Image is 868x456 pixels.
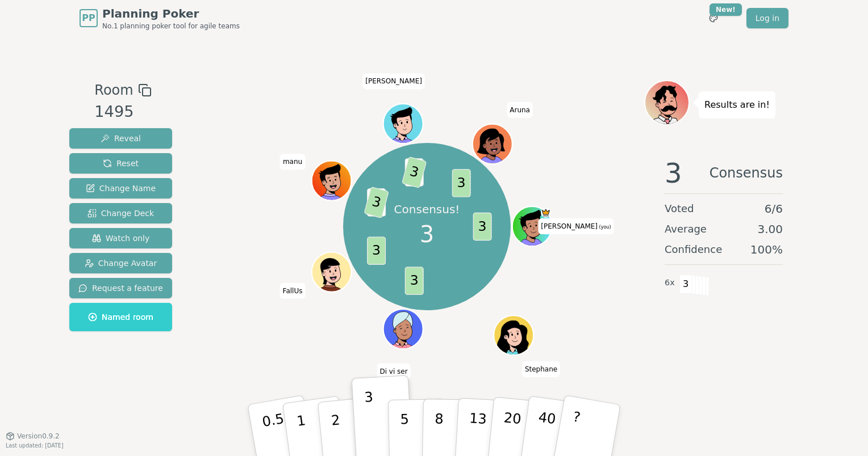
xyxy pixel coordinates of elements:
[102,6,240,22] span: Planning Poker
[364,389,377,451] p: 3
[452,169,471,197] span: 3
[665,221,707,237] span: Average
[665,201,694,217] span: Voted
[507,102,533,118] span: Click to change your name
[710,3,742,16] div: New!
[522,361,560,377] span: Click to change your name
[280,283,306,299] span: Click to change your name
[362,73,425,89] span: Click to change your name
[101,133,141,144] span: Reveal
[87,208,154,219] span: Change Deck
[765,201,783,217] span: 6 / 6
[69,228,172,248] button: Watch only
[538,218,614,234] span: Click to change your name
[80,6,240,31] a: PPPlanning PokerNo.1 planning poker tool for agile teams
[665,242,722,257] span: Confidence
[391,201,462,218] p: Consensus!
[69,303,172,331] button: Named room
[78,282,163,294] span: Request a feature
[402,157,427,188] span: 3
[420,217,434,251] span: 3
[94,100,151,124] div: 1495
[665,277,675,289] span: 6 x
[92,233,150,244] span: Watch only
[746,8,788,28] a: Log in
[541,208,552,218] span: JY Lafesse is the host
[86,183,156,194] span: Change Name
[280,154,305,170] span: Click to change your name
[69,253,172,273] button: Change Avatar
[750,242,783,257] span: 100 %
[710,159,783,187] span: Consensus
[103,158,139,169] span: Reset
[102,22,240,31] span: No.1 planning poker tool for agile teams
[69,278,172,298] button: Request a feature
[85,257,157,269] span: Change Avatar
[703,8,724,28] button: New!
[69,128,172,149] button: Reveal
[69,153,172,174] button: Reset
[6,442,64,449] span: Last updated: [DATE]
[665,159,682,187] span: 3
[69,203,172,223] button: Change Deck
[6,432,60,441] button: Version0.9.2
[757,221,783,237] span: 3.00
[377,364,410,379] span: Click to change your name
[679,275,692,294] span: 3
[514,208,551,245] button: Click to change your avatar
[405,267,424,294] span: 3
[88,311,153,323] span: Named room
[473,213,492,240] span: 3
[704,97,770,113] p: Results are in!
[94,80,133,100] span: Room
[82,11,95,25] span: PP
[364,187,390,218] span: 3
[598,225,611,230] span: (you)
[69,178,172,199] button: Change Name
[17,432,60,441] span: Version 0.9.2
[368,237,386,264] span: 3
